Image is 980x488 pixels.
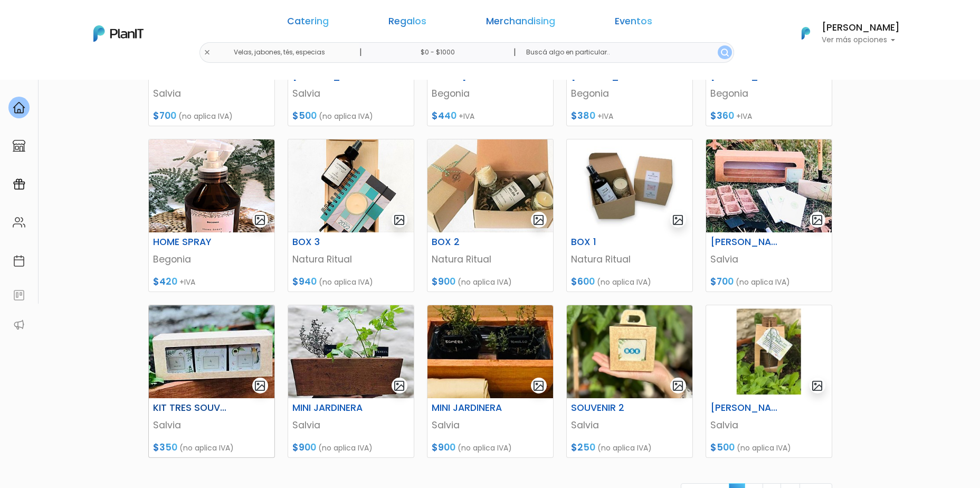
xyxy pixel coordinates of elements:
span: $360 [710,109,734,122]
img: close-6986928ebcb1d6c9903e3b54e860dbc4d054630f23adef3a32610726dff6a82b.svg [204,49,211,56]
span: $440 [432,109,456,122]
span: (no aplica IVA) [736,277,790,287]
p: Begonia [710,87,827,100]
img: gallery-light [672,380,684,392]
p: Salvia [432,418,549,432]
span: $350 [153,441,177,454]
a: gallery-light BOX 2 Natura Ritual $900 (no aplica IVA) [427,139,554,292]
span: (no aplica IVA) [179,443,234,453]
img: gallery-light [393,214,405,226]
p: Begonia [432,87,549,100]
p: | [513,46,516,59]
img: thumb_image__copia___copia_-Photoroom__50_.jpg [567,139,692,232]
img: marketplace-4ceaa7011d94191e9ded77b95e3339b90024bf715f7c57f8cf31f2d8c509eaba.svg [13,139,25,152]
span: +IVA [179,277,195,287]
p: Salvia [571,418,688,432]
p: Begonia [153,252,270,266]
img: campaigns-02234683943229c281be62815700db0a1741e53638e28bf9629b52c665b00959.svg [13,178,25,191]
p: Natura Ritual [571,252,688,266]
h6: BOX 3 [286,237,373,248]
img: thumb_WhatsApp_Image_2023-05-24_at_16.02.33.jpeg [567,305,692,398]
span: (no aplica IVA) [597,277,651,287]
a: gallery-light [PERSON_NAME] INDIVIDUAL 2 Salvia $500 (no aplica IVA) [706,305,832,458]
p: | [359,46,362,59]
h6: KIT TRES SOUVENIRS [147,402,233,414]
img: gallery-light [393,380,405,392]
p: Salvia [153,87,270,100]
img: thumb_WhatsApp_Image_2021-10-19_at_21.05.51portada.jpeg [427,139,553,232]
img: gallery-light [254,380,266,392]
a: Eventos [615,17,652,30]
img: thumb_WhatsApp_Image_2021-11-02_at_15.24.46portada.jpeg [706,139,832,232]
img: people-662611757002400ad9ed0e3c099ab2801c6687ba6c219adb57efc949bc21e19d.svg [13,216,25,229]
span: +IVA [597,111,613,121]
h6: HOME SPRAY [147,237,233,248]
p: Salvia [292,418,410,432]
span: $900 [432,441,455,454]
span: $700 [153,109,176,122]
img: thumb_WhatsApp_Image_2021-10-19_at_21.03.51__1_portada.jpeg [288,139,414,232]
span: (no aplica IVA) [458,277,512,287]
h6: MINI JARDINERA [286,402,373,414]
img: thumb_WhatsApp_Image_2021-11-02_at_16.16.27__1_.jpeg [149,305,274,398]
p: Ver más opciones [822,36,900,44]
h6: BOX 1 [565,237,651,248]
img: gallery-light [532,214,545,226]
span: +IVA [736,111,752,121]
h6: [PERSON_NAME] [822,23,900,33]
h6: [PERSON_NAME] [704,237,791,248]
span: (no aplica IVA) [319,111,373,121]
span: $250 [571,441,595,454]
img: gallery-light [811,214,823,226]
p: Salvia [292,87,410,100]
img: thumb_WhatsApp_Image_2021-11-04_at_12.21.50portada.jpeg [427,305,553,398]
p: Begonia [571,87,688,100]
a: Merchandising [486,17,555,30]
a: gallery-light MINI JARDINERA Salvia $900 (no aplica IVA) [288,305,414,458]
h6: MINI JARDINERA [425,402,512,414]
span: $380 [571,109,595,122]
p: Natura Ritual [292,252,410,266]
button: PlanIt Logo [PERSON_NAME] Ver más opciones [788,20,900,47]
img: home-e721727adea9d79c4d83392d1f703f7f8bce08238fde08b1acbfd93340b81755.svg [13,101,25,114]
img: thumb_WhatsApp_Image_2021-11-04_at_12.09.04.jpeg [288,305,414,398]
span: (no aplica IVA) [319,277,373,287]
img: gallery-light [672,214,684,226]
img: partners-52edf745621dab592f3b2c58e3bca9d71375a7ef29c3b500c9f145b62cc070d4.svg [13,318,25,331]
img: calendar-87d922413cdce8b2cf7b7f5f62616a5cf9e4887200fb71536465627b3292af00.svg [13,255,25,267]
p: Salvia [153,418,270,432]
img: PlanIt Logo [93,25,144,42]
span: $940 [292,275,317,288]
a: gallery-light MINI JARDINERA Salvia $900 (no aplica IVA) [427,305,554,458]
p: Salvia [710,252,827,266]
img: gallery-light [811,380,823,392]
h6: BOX 2 [425,237,512,248]
span: $900 [292,441,316,454]
span: (no aplica IVA) [458,443,512,453]
img: gallery-light [532,380,545,392]
span: $500 [292,109,317,122]
img: gallery-light [254,214,266,226]
div: ¿Necesitás ayuda? [54,10,152,31]
img: feedback-78b5a0c8f98aac82b08bfc38622c3050aee476f2c9584af64705fc4e61158814.svg [13,289,25,302]
span: $900 [432,275,455,288]
input: Buscá algo en particular.. [518,42,734,63]
p: Salvia [710,418,827,432]
span: $600 [571,275,595,288]
img: search_button-432b6d5273f82d61273b3651a40e1bd1b912527efae98b1b7a1b2c0702e16a8d.svg [721,49,729,57]
h6: [PERSON_NAME] INDIVIDUAL 2 [704,402,791,414]
a: gallery-light BOX 1 Natura Ritual $600 (no aplica IVA) [566,139,693,292]
a: gallery-light SOUVENIR 2 Salvia $250 (no aplica IVA) [566,305,693,458]
a: gallery-light KIT TRES SOUVENIRS Salvia $350 (no aplica IVA) [148,305,275,458]
h6: SOUVENIR 2 [565,402,651,414]
span: (no aplica IVA) [597,443,652,453]
span: $700 [710,275,734,288]
span: (no aplica IVA) [318,443,373,453]
a: gallery-light HOME SPRAY Begonia $420 +IVA [148,139,275,292]
span: $500 [710,441,735,454]
a: Catering [287,17,329,30]
img: thumb_04.png [149,139,274,232]
a: gallery-light [PERSON_NAME] Salvia $700 (no aplica IVA) [706,139,832,292]
img: PlanIt Logo [794,22,817,45]
a: Regalos [388,17,426,30]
